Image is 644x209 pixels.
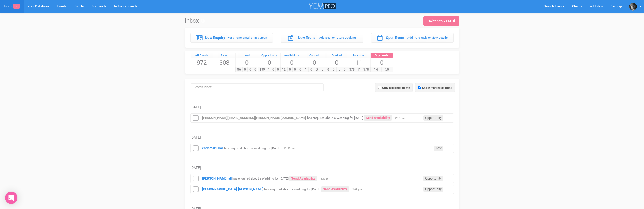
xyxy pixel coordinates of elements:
span: 0 [258,58,280,67]
span: 1 [266,67,271,72]
span: 0 [292,67,298,72]
span: 0 [275,67,280,72]
small: has enquired about a Wedding for [DATE] [224,146,280,150]
span: 0 [371,58,393,67]
small: has enquired about a Wedding for [DATE] [264,187,320,191]
small: For phone, email or in-person [227,36,267,39]
a: [PERSON_NAME][EMAIL_ADDRESS][PERSON_NAME][DOMAIN_NAME] [202,116,306,120]
span: Opportunity [423,187,443,192]
span: 0 [331,67,337,72]
small: has enquired about a Wedding for [DATE] [232,177,289,180]
span: 0 [314,67,320,72]
span: 2:08 pm [352,188,365,191]
span: Opportunity [423,115,443,121]
a: Availability [281,53,303,58]
span: 96 [235,67,243,72]
span: 0 [242,67,248,72]
span: 50 [381,67,393,72]
a: [PERSON_NAME] all [202,176,232,180]
h5: [DATE] [190,136,454,140]
h1: Inbox [185,18,205,24]
small: Add note, task, or view details [407,36,448,39]
span: 11 [356,67,362,72]
span: 0 [287,67,293,72]
span: 0 [303,58,325,67]
span: 0 [308,67,314,72]
label: Show marked as done [422,86,452,90]
span: 0 [325,67,331,72]
span: 0 [298,67,303,72]
span: 2:13 pm [321,177,333,181]
span: 2:16 pm [395,116,408,120]
a: Open Event Add note, task, or view details [371,33,454,42]
span: 435 [13,4,20,9]
span: 0 [253,67,258,72]
h5: [DATE] [190,105,454,109]
a: Published [348,53,370,58]
span: Add New [590,4,603,8]
label: Only assigned to me [382,86,410,90]
div: Open Intercom Messenger [5,192,17,204]
label: Open Event [386,35,404,40]
a: Lead [236,53,258,58]
span: Opportunity [423,176,443,181]
span: Clients [572,4,582,8]
a: Buy Leads [371,53,393,58]
span: 14 [370,67,382,72]
a: New Enquiry For phone, email or in-person [190,33,273,42]
span: 0 [325,58,348,67]
a: Booked [325,53,348,58]
span: 0 [236,58,258,67]
a: Opportunity [258,53,280,58]
span: 0 [320,67,325,72]
a: Send Availability [321,186,349,192]
span: Search Events [544,4,564,8]
label: New Event [298,35,315,40]
small: has enquired about a Wedding for [DATE] [307,116,363,120]
a: Quoted [303,53,325,58]
span: 972 [191,58,213,67]
span: 199 [258,67,266,72]
span: 12 [280,67,288,72]
a: Sales [213,53,235,58]
div: Switch to YEM Hi [428,18,455,24]
input: Search Inbox [191,83,324,91]
a: Send Availability [289,176,317,181]
span: 308 [213,58,235,67]
span: 0 [271,67,276,72]
span: 0 [342,67,348,72]
span: 0 [247,67,253,72]
span: 378 [348,67,356,72]
a: All Events [191,53,213,58]
a: christest1 Hail [202,146,223,150]
span: 1 [303,67,309,72]
span: 0 [336,67,342,72]
a: Send Availability [364,115,392,121]
span: 378 [362,67,370,72]
a: New Event Add past or future booking [281,33,363,42]
h5: [DATE] [190,166,454,170]
small: Add past or future booking [319,36,356,39]
a: [DEMOGRAPHIC_DATA] [PERSON_NAME] [202,187,263,191]
a: Switch to YEM Hi [423,16,459,26]
label: New Enquiry [205,35,225,40]
span: 0 [281,58,303,67]
img: open-uri20180901-4-1gex2cl [629,3,637,11]
span: 12:58 pm [284,147,296,150]
span: 11 [348,58,370,67]
span: Lost [434,146,443,151]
